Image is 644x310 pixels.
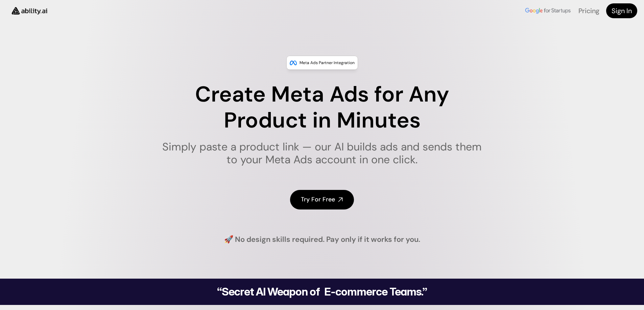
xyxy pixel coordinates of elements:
a: Pricing [578,6,599,15]
h4: Try For Free [301,195,335,204]
h2: “Secret AI Weapon of E-commerce Teams.” [200,286,445,297]
a: Sign In [606,3,637,18]
h1: Create Meta Ads for Any Product in Minutes [158,82,486,134]
h4: 🚀 No design skills required. Pay only if it works for you. [224,234,420,245]
h4: Sign In [612,6,632,16]
p: Meta Ads Partner Integration [300,59,355,66]
h1: Simply paste a product link — our AI builds ads and sends them to your Meta Ads account in one cl... [158,140,486,166]
a: Try For Free [290,190,354,209]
